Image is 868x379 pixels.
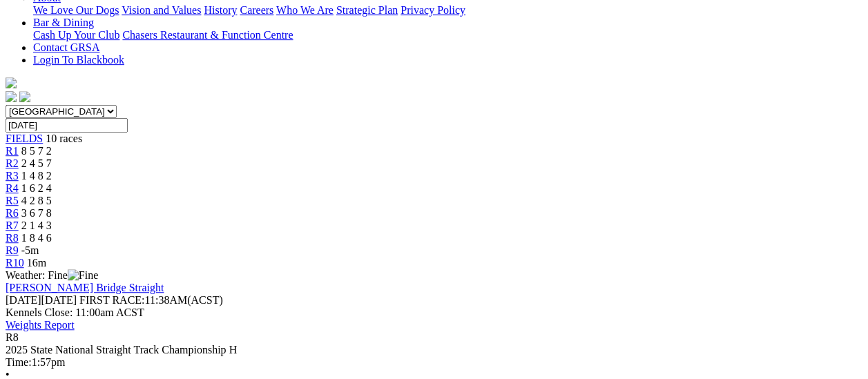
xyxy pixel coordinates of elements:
span: [DATE] [6,294,77,306]
div: Kennels Close: 11:00am ACST [6,307,862,319]
a: R10 [6,257,24,269]
a: R7 [6,220,19,231]
a: Cash Up Your Club [33,29,119,41]
a: Careers [240,4,273,16]
a: R6 [6,207,19,219]
a: R9 [6,244,19,256]
input: Select date [6,118,128,133]
a: R3 [6,170,19,182]
span: 1 6 2 4 [21,182,52,194]
a: Chasers Restaurant & Function Centre [122,29,293,41]
a: Vision and Values [122,4,201,16]
div: About [33,4,862,17]
a: History [204,4,237,16]
a: R1 [6,145,19,157]
a: FIELDS [6,133,43,144]
span: -5m [21,244,39,256]
a: Strategic Plan [336,4,398,16]
a: We Love Our Dogs [33,4,119,16]
a: Bar & Dining [33,17,94,28]
span: 10 races [46,133,82,144]
div: 2025 State National Straight Track Championship H [6,344,862,356]
a: R2 [6,157,19,169]
span: 3 6 7 8 [21,207,52,219]
a: Weights Report [6,319,75,331]
span: 4 2 8 5 [21,195,52,206]
span: 16m [27,257,46,269]
a: [PERSON_NAME] Bridge Straight [6,282,164,293]
span: Time: [6,356,32,368]
div: Bar & Dining [33,29,862,41]
span: [DATE] [6,294,41,306]
span: 11:38AM(ACST) [79,294,223,306]
div: 1:57pm [6,356,862,369]
span: FIRST RACE: [79,294,144,306]
span: R8 [6,331,19,343]
span: 1 8 4 6 [21,232,52,244]
a: Privacy Policy [401,4,465,16]
span: 1 4 8 2 [21,170,52,182]
img: Fine [68,269,98,282]
a: R5 [6,195,19,206]
a: R8 [6,232,19,244]
span: 2 1 4 3 [21,220,52,231]
img: twitter.svg [19,91,30,102]
a: R4 [6,182,19,194]
span: Weather: Fine [6,269,98,281]
a: Who We Are [276,4,334,16]
span: 8 5 7 2 [21,145,52,157]
a: Login To Blackbook [33,54,124,66]
span: 2 4 5 7 [21,157,52,169]
img: facebook.svg [6,91,17,102]
img: logo-grsa-white.png [6,77,17,88]
a: Contact GRSA [33,41,99,53]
